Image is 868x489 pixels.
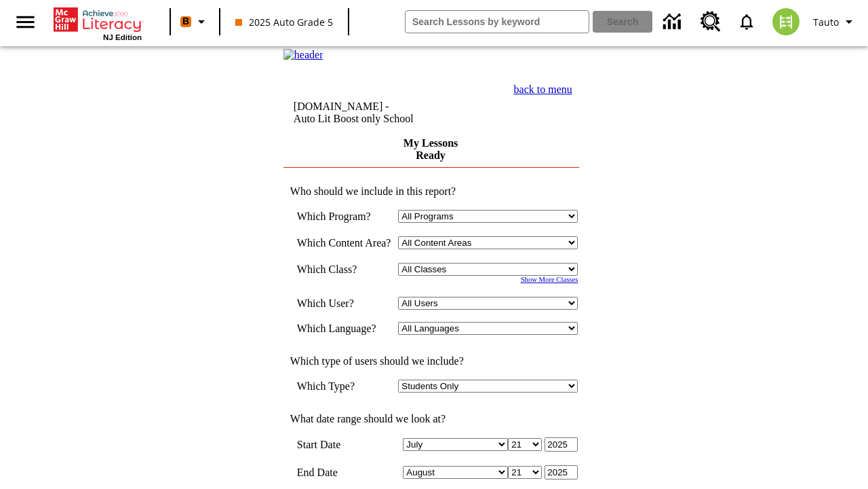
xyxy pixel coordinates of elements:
[103,33,142,41] span: NJ Edition
[297,237,391,249] nobr: Which Content Area?
[729,4,764,39] a: Notifications
[813,15,839,29] span: Tauto
[283,355,578,367] td: Which type of users should we include?
[54,5,142,41] div: Home
[297,297,392,310] td: Which User?
[297,437,392,452] td: Start Date
[297,322,392,335] td: Which Language?
[283,413,578,425] td: What date range should we look at?
[655,3,692,41] a: Data Center
[521,276,578,283] a: Show More Classes
[403,137,458,161] a: My Lessons Ready
[297,380,392,393] td: Which Type?
[182,13,189,30] span: B
[5,2,45,42] button: Open side menu
[808,10,863,34] button: Profile/Settings
[175,10,215,34] button: Boost Class color is orange. Change class color
[297,210,392,223] td: Which Program?
[297,263,392,276] td: Which Class?
[772,8,800,35] img: avatar image
[283,49,323,61] img: header
[294,101,466,125] td: [DOMAIN_NAME] -
[764,4,808,39] button: Select a new avatar
[514,84,572,95] a: back to menu
[283,185,578,198] td: Who should we include in this report?
[294,113,414,124] nobr: Auto Lit Boost only School
[235,15,333,29] span: 2025 Auto Grade 5
[297,465,392,479] td: End Date
[406,11,589,33] input: search field
[692,3,729,40] a: Resource Center, Will open in new tab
